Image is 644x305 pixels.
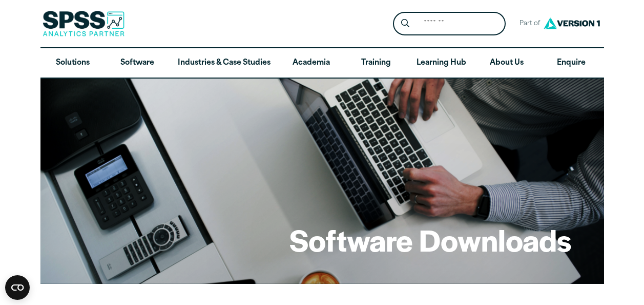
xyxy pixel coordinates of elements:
[541,14,603,33] img: Version1 Logo
[474,48,539,78] a: About Us
[539,48,604,78] a: Enquire
[40,48,105,78] a: Solutions
[343,48,408,78] a: Training
[105,48,170,78] a: Software
[514,16,541,31] span: Part of
[40,48,604,78] nav: Desktop version of site main menu
[393,12,506,36] form: Site Header Search Form
[170,48,279,78] a: Industries & Case Studies
[396,14,414,33] button: Search magnifying glass icon
[279,48,343,78] a: Academia
[5,275,30,300] button: Open CMP widget
[289,220,571,260] h1: Software Downloads
[401,19,409,28] svg: Search magnifying glass icon
[408,48,474,78] a: Learning Hub
[43,11,124,36] img: SPSS Analytics Partner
